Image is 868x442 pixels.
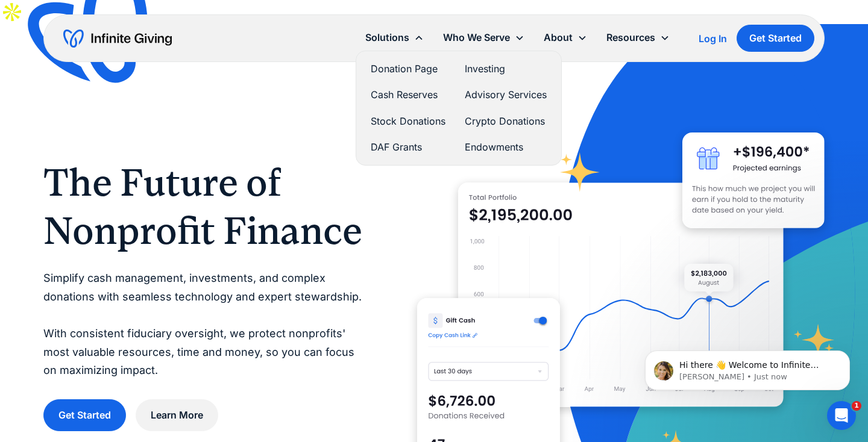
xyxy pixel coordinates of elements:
span: 1 [852,401,861,411]
img: fundraising star [794,324,835,356]
div: Solutions [365,30,409,46]
div: About [544,30,573,46]
p: Simplify cash management, investments, and complex donations with seamless technology and expert ... [43,269,369,380]
div: Who We Serve [443,30,510,46]
nav: Solutions [356,51,562,166]
div: Resources [606,30,655,46]
h1: The Future of Nonprofit Finance [43,158,369,255]
a: Investing [465,61,547,77]
div: Solutions [356,25,433,51]
iframe: Intercom live chat [827,401,856,430]
div: Who We Serve [433,25,534,51]
a: Advisory Services [465,87,547,103]
iframe: Intercom notifications message [627,325,868,409]
a: home [63,29,172,48]
img: nonprofit donation platform [458,182,784,407]
a: Donation Page [371,61,445,77]
a: Get Started [43,399,126,431]
a: Log In [699,31,727,46]
a: Endowments [465,139,547,155]
a: Learn More [136,399,218,431]
a: Cash Reserves [371,87,445,103]
a: Crypto Donations [465,113,547,129]
div: Resources [597,25,679,51]
a: Stock Donations [371,113,445,129]
a: Get Started [737,25,814,52]
a: DAF Grants [371,139,445,155]
div: About [534,25,597,51]
div: Log In [699,34,727,43]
